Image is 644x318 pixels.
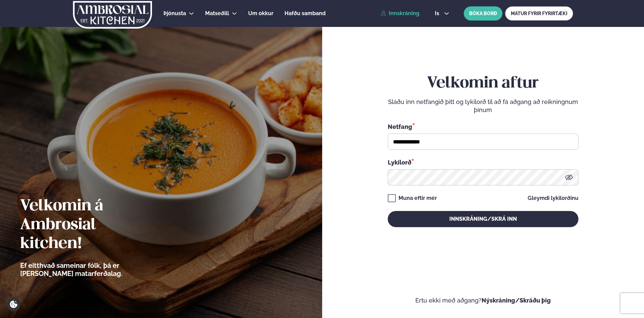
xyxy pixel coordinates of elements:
[205,10,229,16] span: Matseðill
[388,74,578,93] h2: Velkomin aftur
[464,6,502,21] button: BÓKA BORÐ
[342,296,624,305] p: Ertu ekki með aðgang?
[7,297,21,311] a: Cookie settings
[205,9,229,17] a: Matseðill
[429,11,455,16] button: is
[248,10,273,16] span: Um okkur
[482,297,551,304] a: Nýskráning/Skráðu þig
[163,10,186,16] span: Þjónusta
[163,9,186,17] a: Þjónusta
[248,9,273,17] a: Um okkur
[285,10,326,16] span: Hafðu samband
[435,11,441,16] span: is
[505,6,573,21] a: MATUR FYRIR FYRIRTÆKI
[388,158,578,167] div: Lykilorð
[388,98,578,114] p: Sláðu inn netfangið þitt og lykilorð til að fá aðgang að reikningnum þínum
[388,211,578,227] button: Innskráning/Skrá inn
[388,122,578,131] div: Netfang
[20,261,160,278] p: Ef eitthvað sameinar fólk, þá er [PERSON_NAME] matarferðalag.
[72,1,153,29] img: logo
[20,197,160,253] h2: Velkomin á Ambrosial kitchen!
[381,10,419,16] a: Innskráning
[285,9,326,17] a: Hafðu samband
[528,196,578,201] a: Gleymdi lykilorðinu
